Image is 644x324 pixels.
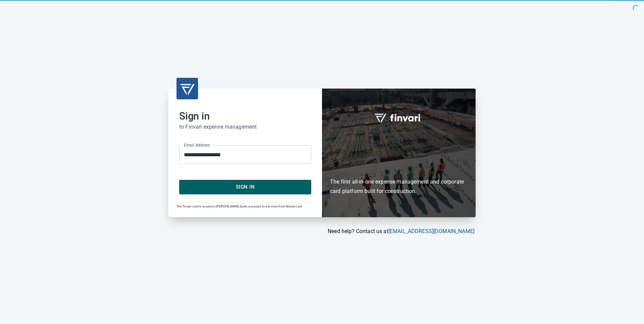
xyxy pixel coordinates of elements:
button: Sign In [179,180,311,194]
h6: The first all-in-one expense management and corporate card platform built for construction. [330,138,468,196]
span: Sign In [187,183,304,191]
h6: to Finvari expense management [179,122,311,132]
div: Finvari [322,89,476,217]
img: fullword_logo_white.png [374,110,424,125]
span: The Finvari card is issued by [PERSON_NAME] Bank, pursuant to a license from Mastercard [176,205,302,208]
h2: Sign in [179,110,311,122]
img: transparent_logo.png [179,80,195,97]
a: [EMAIL_ADDRESS][DOMAIN_NAME] [388,228,475,234]
p: Need help? Contact us at [168,227,475,235]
